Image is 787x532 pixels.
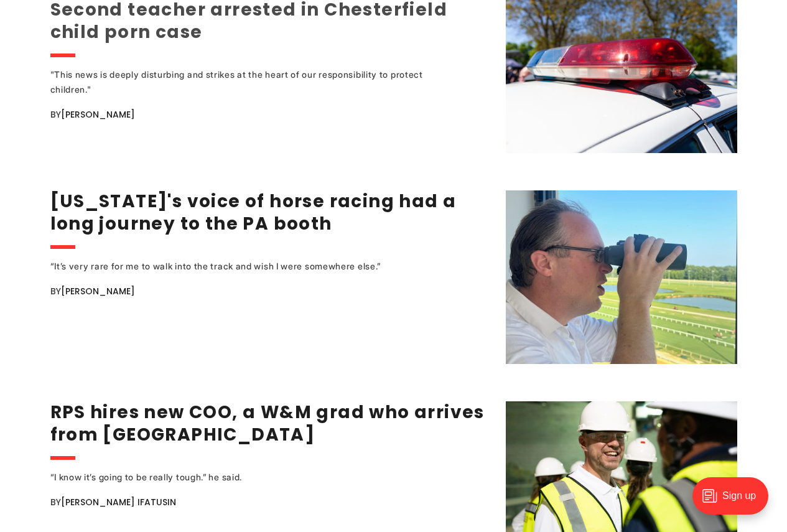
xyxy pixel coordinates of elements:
[506,190,737,364] img: Virginia's voice of horse racing had a long journey to the PA booth
[50,67,455,97] div: "This news is deeply disturbing and strikes at the heart of our responsibility to protect children."
[61,496,176,508] a: [PERSON_NAME] Ifatusin
[50,495,490,510] div: By
[50,259,455,274] div: “It’s very rare for me to walk into the track and wish I were somewhere else.”
[50,470,455,485] div: “I know it’s going to be really tough.” he said.
[50,400,485,447] a: RPS hires new COO, a W&M grad who arrives from [GEOGRAPHIC_DATA]
[50,107,490,122] div: By
[50,189,457,236] a: [US_STATE]'s voice of horse racing had a long journey to the PA booth
[61,285,135,297] a: [PERSON_NAME]
[50,284,490,299] div: By
[61,108,135,121] a: [PERSON_NAME]
[682,471,787,532] iframe: portal-trigger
